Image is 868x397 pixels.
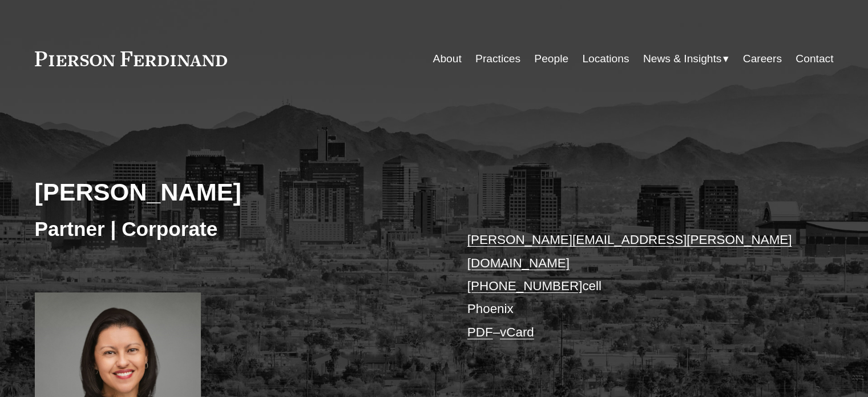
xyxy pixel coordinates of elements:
[475,48,520,70] a: Practices
[500,325,534,339] a: vCard
[534,48,568,70] a: People
[643,49,722,69] span: News & Insights
[467,232,792,270] a: [PERSON_NAME][EMAIL_ADDRESS][PERSON_NAME][DOMAIN_NAME]
[433,48,462,70] a: About
[467,325,493,339] a: PDF
[643,48,729,70] a: folder dropdown
[743,48,782,70] a: Careers
[796,48,833,70] a: Contact
[35,216,434,242] h3: Partner | Corporate
[467,228,800,344] p: cell Phoenix –
[467,279,583,293] a: [PHONE_NUMBER]
[35,177,434,207] h2: [PERSON_NAME]
[582,48,629,70] a: Locations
